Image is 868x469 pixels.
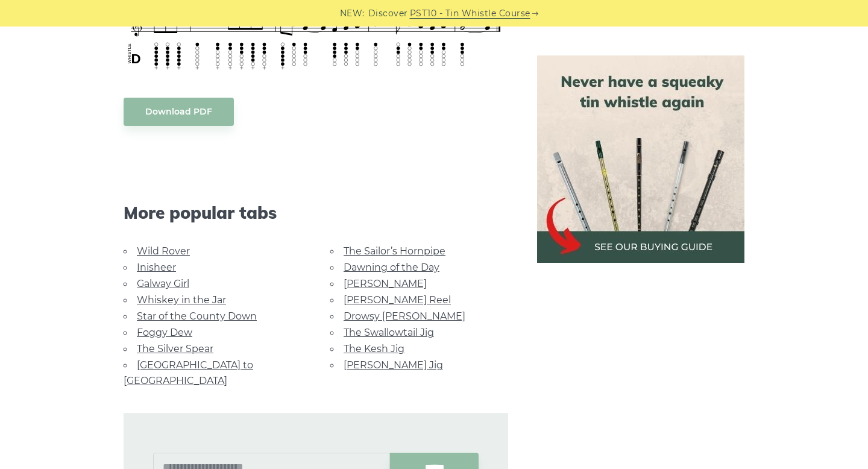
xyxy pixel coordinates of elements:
[344,343,404,354] a: The Kesh Jig
[137,278,189,289] a: Galway Girl
[137,294,226,306] a: Whiskey in the Jar
[137,327,192,338] a: Foggy Dew
[124,359,253,386] a: [GEOGRAPHIC_DATA] to [GEOGRAPHIC_DATA]
[137,245,190,257] a: Wild Rover
[124,203,508,223] span: More popular tabs
[368,7,408,20] span: Discover
[137,310,257,322] a: Star of the County Down
[344,310,465,322] a: Drowsy [PERSON_NAME]
[344,245,445,257] a: The Sailor’s Hornpipe
[340,7,365,20] span: NEW:
[537,55,744,263] img: tin whistle buying guide
[344,327,434,338] a: The Swallowtail Jig
[137,262,176,273] a: Inisheer
[124,98,234,126] a: Download PDF
[137,343,213,354] a: The Silver Spear
[344,262,439,273] a: Dawning of the Day
[344,359,443,371] a: [PERSON_NAME] Jig
[344,278,427,289] a: [PERSON_NAME]
[344,294,451,306] a: [PERSON_NAME] Reel
[410,7,530,20] a: PST10 - Tin Whistle Course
